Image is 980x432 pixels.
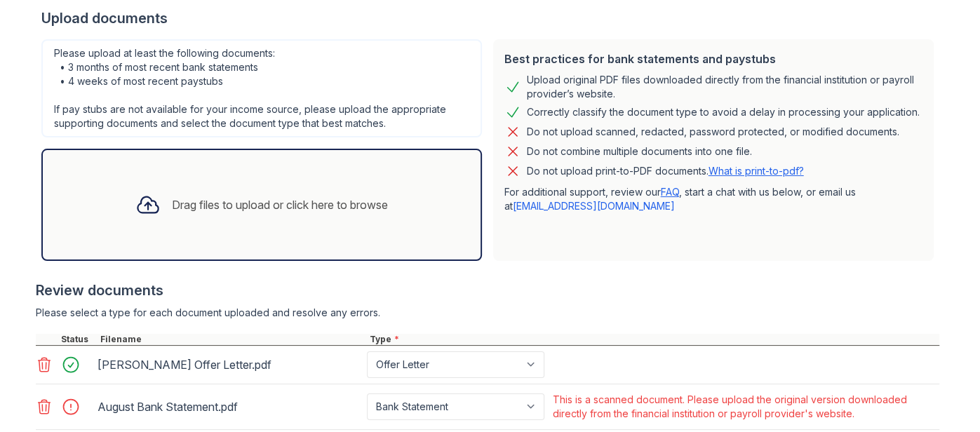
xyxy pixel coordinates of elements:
a: FAQ [661,186,679,198]
div: This is a scanned document. Please upload the original version downloaded directly from the finan... [553,393,937,421]
p: Do not upload print-to-PDF documents. [527,164,804,178]
div: August Bank Statement.pdf [98,396,361,418]
div: Do not combine multiple documents into one file. [527,143,752,160]
div: Drag files to upload or click here to browse [172,196,388,213]
a: [EMAIL_ADDRESS][DOMAIN_NAME] [513,200,675,212]
p: For additional support, review our , start a chat with us below, or email us at [504,185,922,213]
div: Correctly classify the document type to avoid a delay in processing your application. [527,104,920,121]
div: Upload original PDF files downloaded directly from the financial institution or payroll provider’... [527,73,922,101]
div: Please upload at least the following documents: • 3 months of most recent bank statements • 4 wee... [41,39,482,137]
a: What is print-to-pdf? [709,165,804,177]
div: Upload documents [41,8,939,28]
div: [PERSON_NAME] Offer Letter.pdf [98,353,361,376]
div: Review documents [36,281,939,300]
div: Do not upload scanned, redacted, password protected, or modified documents. [527,123,899,140]
div: Filename [98,334,367,345]
div: Best practices for bank statements and paystubs [504,50,922,67]
div: Type [367,334,939,345]
div: Status [58,334,98,345]
div: Please select a type for each document uploaded and resolve any errors. [36,306,939,320]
